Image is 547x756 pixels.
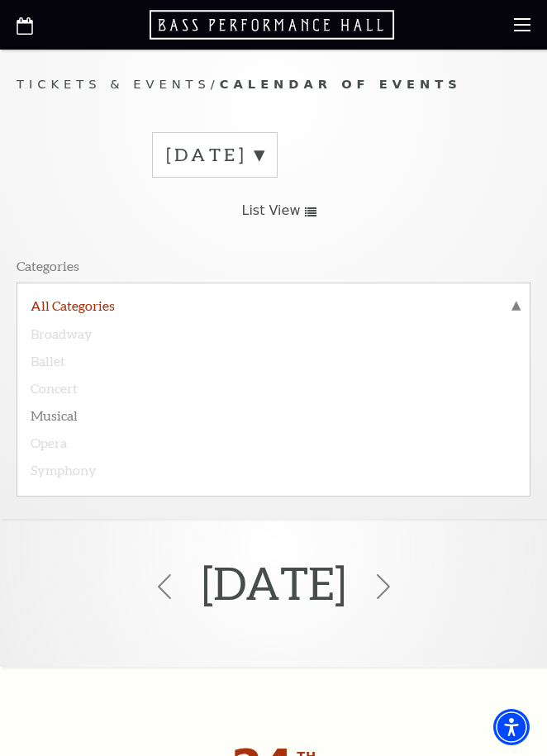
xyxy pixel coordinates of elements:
a: Open this option [150,8,397,41]
label: Concert [31,373,516,401]
h2: [DATE] [202,531,346,635]
span: Calendar of Events [220,77,462,91]
label: Opera [31,428,516,455]
div: Accessibility Menu [493,709,530,745]
p: Presenting Organizations [17,340,169,357]
label: Symphony [31,455,516,483]
span: List View [242,202,301,220]
label: [DATE] [166,142,264,168]
label: Ballet [31,346,516,373]
label: All Categories [31,297,516,318]
p: Categories [17,257,79,274]
label: Musical [31,401,516,428]
svg: Click to view the previous month [152,574,177,599]
svg: Click to view the next month [371,574,396,599]
p: Series [17,423,52,440]
a: Open this option [17,13,33,37]
p: / [17,74,530,95]
span: Tickets & Events [17,77,211,91]
label: Broadway [31,319,516,346]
